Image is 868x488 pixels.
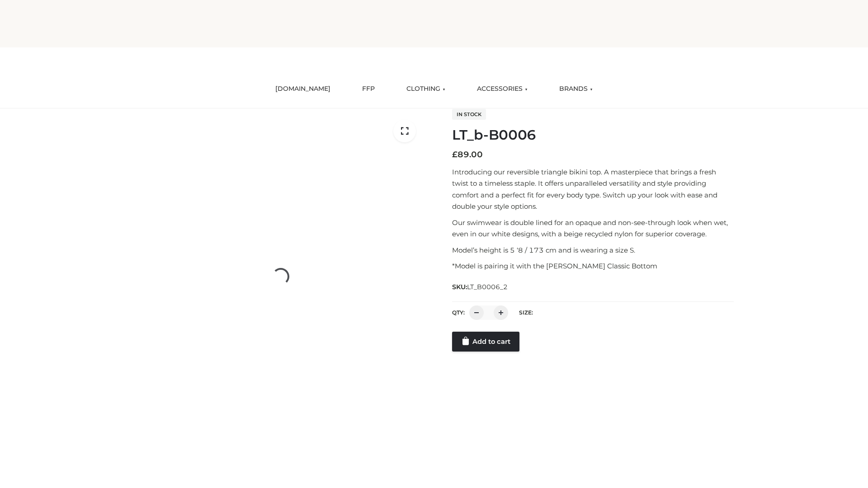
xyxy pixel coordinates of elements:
label: Size: [519,309,533,316]
a: BRANDS [552,79,599,99]
span: LT_B0006_2 [467,283,508,291]
a: [DOMAIN_NAME] [269,79,337,99]
h1: LT_b-B0006 [452,127,734,143]
span: SKU: [452,282,509,292]
label: QTY: [452,309,465,316]
a: FFP [355,79,382,99]
p: *Model is pairing it with the [PERSON_NAME] Classic Bottom [452,260,734,272]
bdi: 89.00 [452,150,483,160]
p: Our swimwear is double lined for an opaque and non-see-through look when wet, even in our white d... [452,217,734,240]
a: Add to cart [452,332,519,352]
a: ACCESSORIES [470,79,534,99]
p: Introducing our reversible triangle bikini top. A masterpiece that brings a fresh twist to a time... [452,166,734,212]
span: £ [452,150,458,160]
p: Model’s height is 5 ‘8 / 173 cm and is wearing a size S. [452,244,734,256]
a: CLOTHING [400,79,452,99]
span: In stock [452,109,486,120]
